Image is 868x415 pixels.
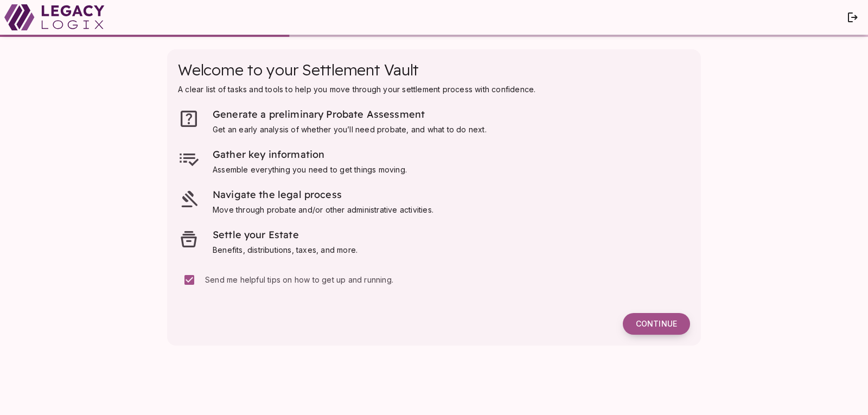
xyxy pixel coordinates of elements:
span: Settle your Estate [213,228,299,241]
span: Benefits, distributions, taxes, and more. [213,245,358,254]
span: Move through probate and/or other administrative activities. [213,205,433,214]
span: A clear list of tasks and tools to help you move through your settlement process with confidence. [178,85,535,94]
span: Welcome to your Settlement Vault [178,60,419,79]
span: Get an early analysis of whether you’ll need probate, and what to do next. [213,125,487,134]
span: Generate a preliminary Probate Assessment [213,108,425,120]
span: Assemble everything you need to get things moving. [213,165,407,174]
span: Gather key information [213,148,324,161]
span: Navigate the legal process [213,188,342,201]
span: Send me helpful tips on how to get up and running. [205,275,393,284]
span: Continue [636,319,677,329]
button: Continue [623,313,690,335]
